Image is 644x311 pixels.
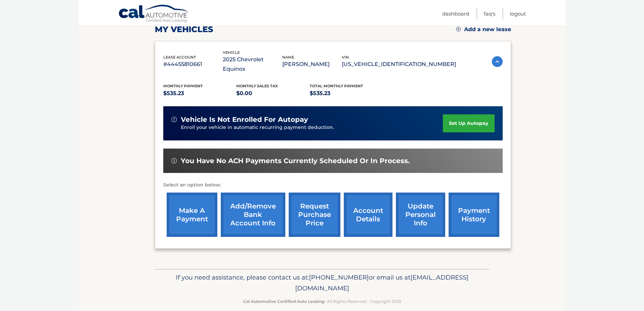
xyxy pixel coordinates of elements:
[310,84,363,88] span: Total Monthly Payment
[449,193,499,237] a: payment history
[221,193,285,237] a: Add/Remove bank account info
[171,117,177,122] img: alert-white.svg
[118,4,189,24] a: Cal Automotive
[181,115,308,124] span: vehicle is not enrolled for autopay
[484,8,495,19] a: FAQ's
[223,55,282,74] p: 2025 Chevrolet Equinox
[443,114,494,132] a: set up autopay
[163,89,237,98] p: $535.23
[163,60,223,69] p: #44455810661
[236,84,278,88] span: Monthly sales Tax
[223,50,240,55] span: vehicle
[456,26,511,33] a: Add a new lease
[442,8,469,19] a: Dashboard
[181,124,443,131] p: Enroll your vehicle in automatic recurring payment deduction.
[181,157,410,165] span: You have no ACH payments currently scheduled or in process.
[171,158,177,163] img: alert-white.svg
[236,89,310,98] p: $0.00
[289,193,340,237] a: request purchase price
[342,60,456,69] p: [US_VEHICLE_IDENTIFICATION_NUMBER]
[282,55,294,60] span: name
[310,89,383,98] p: $535.23
[456,27,461,31] img: add.svg
[510,8,526,19] a: Logout
[163,84,203,88] span: Monthly Payment
[163,181,503,189] p: Select an option below:
[492,56,503,67] img: accordion-active.svg
[282,60,342,69] p: [PERSON_NAME]
[163,55,196,60] span: lease account
[396,193,445,237] a: update personal info
[342,55,349,60] span: vin
[309,273,369,281] span: [PHONE_NUMBER]
[159,298,485,305] p: - All Rights Reserved - Copyright 2025
[295,273,469,292] span: [EMAIL_ADDRESS][DOMAIN_NAME]
[243,299,324,304] strong: Cal Automotive Certified Auto Leasing
[155,24,213,35] h2: my vehicles
[344,193,392,237] a: account details
[167,193,217,237] a: make a payment
[159,272,485,294] p: If you need assistance, please contact us at: or email us at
